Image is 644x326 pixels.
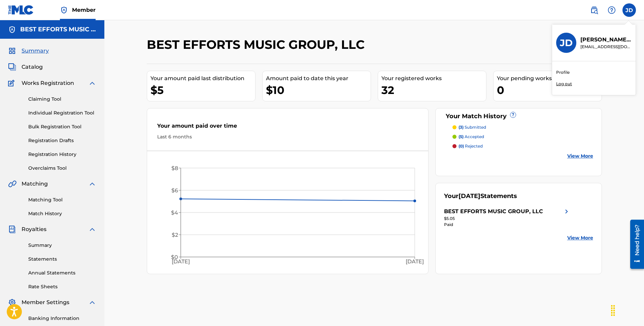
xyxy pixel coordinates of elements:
p: joshdreonmusic@gmail.com [580,44,632,50]
a: Bulk Registration Tool [28,123,96,130]
h5: BEST EFFORTS MUSIC GROUP, LLC [20,26,96,33]
span: Member [72,6,96,14]
img: Works Registration [8,79,17,87]
img: search [590,6,598,14]
img: Top Rightsholder [60,6,68,14]
tspan: $2 [171,232,178,238]
a: (5) accepted [452,134,593,140]
div: Your Match History [444,112,593,121]
img: help [608,6,616,14]
img: expand [88,180,96,188]
a: View More [567,234,593,241]
div: $5.05 [444,216,571,222]
span: (3) [459,125,464,130]
div: BEST EFFORTS MUSIC GROUP, LLC [444,207,543,216]
p: accepted [459,134,484,140]
span: Matching [22,180,48,188]
div: Your Statements [444,192,517,201]
div: Your amount paid last distribution [150,74,255,83]
tspan: $6 [171,187,178,194]
a: Public Search [587,3,601,17]
a: CatalogCatalog [8,63,43,71]
a: BEST EFFORTS MUSIC GROUP, LLCright chevron icon$5.05Paid [444,207,571,228]
img: Royalties [8,225,16,233]
span: ? [510,112,516,118]
a: Statements [28,256,96,263]
img: MLC Logo [8,5,34,15]
tspan: [DATE] [406,259,424,265]
img: Matching [8,180,16,188]
a: Rate Sheets [28,283,96,290]
span: Works Registration [22,79,74,87]
a: Registration History [28,151,96,158]
div: Your pending works [497,74,602,83]
h2: BEST EFFORTS MUSIC GROUP, LLC [147,37,368,52]
span: Summary [22,47,49,55]
a: Match History [28,210,96,217]
p: Log out [556,81,572,87]
tspan: $0 [171,254,178,260]
iframe: Chat Widget [610,294,644,326]
tspan: [DATE] [171,259,190,265]
img: Accounts [8,26,16,34]
span: (0) [459,143,464,149]
a: Claiming Tool [28,96,96,103]
img: Member Settings [8,298,16,306]
span: Catalog [22,63,43,71]
img: expand [88,79,96,87]
a: View More [567,153,593,160]
p: Josh Dreon [580,36,632,44]
span: Member Settings [22,298,69,306]
a: (0) rejected [452,143,593,149]
img: right chevron icon [563,207,571,216]
div: Last 6 months [157,133,418,140]
a: Annual Statements [28,269,96,276]
img: Catalog [8,63,16,71]
div: Drag [608,300,618,321]
iframe: Resource Center [625,217,644,271]
tspan: $4 [171,209,178,216]
p: submitted [459,124,486,130]
span: [DATE] [459,192,480,200]
div: 0 [497,83,602,98]
div: Amount paid to date this year [266,74,371,83]
div: $10 [266,83,371,98]
div: User Menu [622,3,636,17]
a: (3) submitted [452,124,593,130]
p: rejected [459,143,483,149]
a: SummarySummary [8,47,49,55]
span: Royalties [22,225,46,233]
img: Summary [8,47,16,55]
div: Your amount paid over time [157,122,418,133]
img: expand [88,225,96,233]
a: Banking Information [28,315,96,322]
a: Profile [556,69,570,75]
a: Individual Registration Tool [28,109,96,117]
div: Help [605,3,618,17]
div: 32 [381,83,486,98]
span: (5) [459,134,464,139]
div: Your registered works [381,74,486,83]
div: $5 [150,83,255,98]
h3: JD [560,37,573,49]
a: Registration Drafts [28,137,96,144]
a: Overclaims Tool [28,165,96,172]
tspan: $8 [171,165,178,171]
a: Summary [28,242,96,249]
img: expand [88,298,96,306]
div: Paid [444,222,571,228]
a: Matching Tool [28,196,96,203]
